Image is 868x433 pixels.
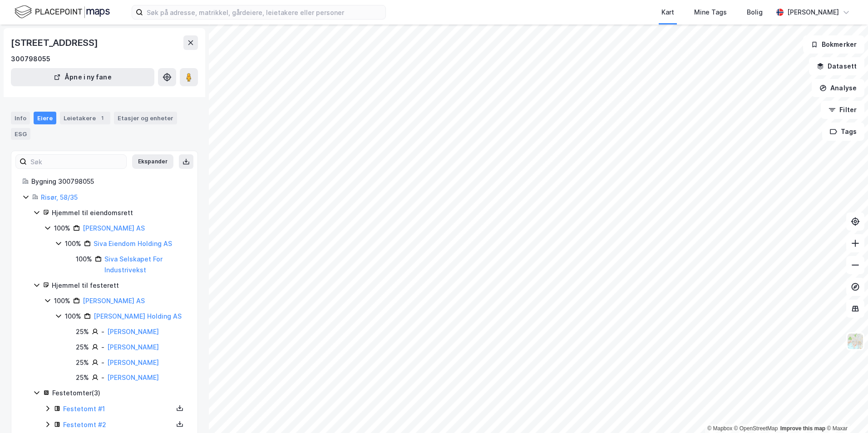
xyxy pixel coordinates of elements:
[821,101,864,119] button: Filter
[694,7,727,18] div: Mine Tags
[54,295,70,306] div: 100%
[104,255,163,274] a: Siva Selskapet For Industrivekst
[101,357,104,368] div: -
[847,333,864,350] img: Z
[661,7,674,18] div: Kart
[823,389,868,433] iframe: Chat Widget
[747,7,763,18] div: Bolig
[94,312,182,320] a: [PERSON_NAME] Holding AS
[809,57,864,75] button: Datasett
[15,4,110,20] img: logo.f888ab2527a4732fd821a326f86c7f29.svg
[41,193,78,201] a: Risør, 58/35
[143,5,385,19] input: Søk på adresse, matrikkel, gårdeiere, leietakere eller personer
[63,421,106,428] a: Festetomt #2
[52,207,187,218] div: Hjemmel til eiendomsrett
[107,343,159,351] a: [PERSON_NAME]
[83,297,145,305] a: [PERSON_NAME] AS
[76,254,92,265] div: 100%
[822,123,864,141] button: Tags
[101,372,104,383] div: -
[65,311,81,322] div: 100%
[101,326,104,337] div: -
[707,425,732,432] a: Mapbox
[107,328,159,335] a: [PERSON_NAME]
[60,112,110,124] div: Leietakere
[76,342,89,353] div: 25%
[31,176,187,187] div: Bygning 300798055
[101,342,104,353] div: -
[76,326,89,337] div: 25%
[11,112,30,124] div: Info
[787,7,839,18] div: [PERSON_NAME]
[132,154,173,169] button: Ekspander
[52,280,187,291] div: Hjemmel til festerett
[27,155,126,168] input: Søk
[734,425,778,432] a: OpenStreetMap
[34,112,56,124] div: Eiere
[11,54,50,64] div: 300798055
[107,374,159,381] a: [PERSON_NAME]
[65,238,81,249] div: 100%
[98,113,107,123] div: 1
[803,35,864,54] button: Bokmerker
[54,223,70,234] div: 100%
[780,425,825,432] a: Improve this map
[107,359,159,366] a: [PERSON_NAME]
[76,357,89,368] div: 25%
[11,68,154,86] button: Åpne i ny fane
[11,35,100,50] div: [STREET_ADDRESS]
[76,372,89,383] div: 25%
[83,224,145,232] a: [PERSON_NAME] AS
[94,240,172,247] a: Siva Eiendom Holding AS
[52,388,187,399] div: Festetomter ( 3 )
[118,114,173,122] div: Etasjer og enheter
[63,405,105,413] a: Festetomt #1
[11,128,30,140] div: ESG
[812,79,864,97] button: Analyse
